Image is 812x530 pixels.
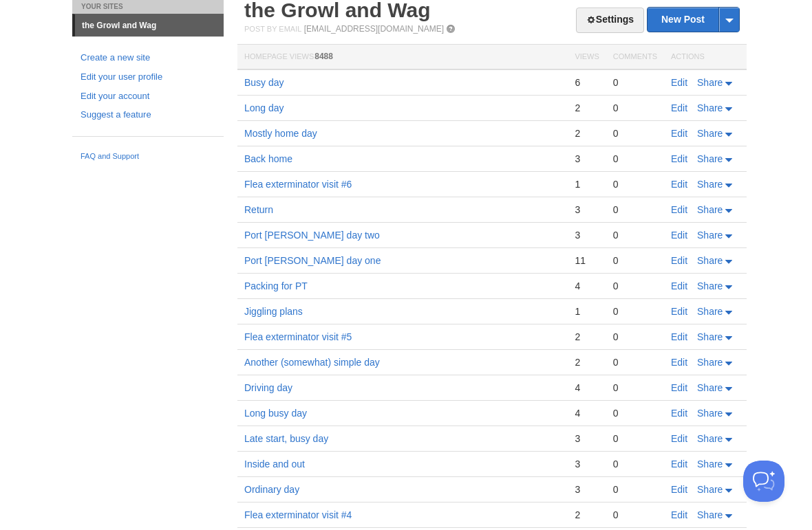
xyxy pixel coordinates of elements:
div: 0 [613,331,657,344]
div: 2 [575,509,599,522]
a: Edit your user profile [81,71,215,85]
a: Edit [671,510,687,521]
a: Driving day [244,383,292,394]
a: Back home [244,154,292,165]
div: 4 [575,408,599,420]
span: Share [697,154,723,165]
div: 2 [575,357,599,369]
a: Another (somewhat) simple day [244,357,380,368]
th: Actions [664,45,747,71]
span: Share [697,357,723,368]
div: 0 [613,306,657,318]
a: Create a new site [81,52,215,66]
a: Busy day [244,78,284,89]
th: Homepage Views [237,45,568,71]
div: 6 [575,77,599,89]
a: Edit [671,459,687,470]
a: Mostly home day [244,129,317,140]
span: Share [697,383,723,394]
a: Port [PERSON_NAME] day two [244,230,380,241]
div: 3 [575,230,599,242]
div: 0 [613,509,657,522]
span: Share [697,434,723,445]
a: Flea exterminator visit #4 [244,510,352,521]
div: 3 [575,459,599,471]
a: Long busy day [244,408,307,419]
span: 8488 [314,52,333,62]
a: Suggest a feature [81,109,215,123]
a: Settings [576,8,644,34]
div: 0 [613,433,657,445]
a: Late start, busy day [244,434,328,445]
th: Views [568,45,606,71]
a: Packing for PT [244,281,308,292]
a: [EMAIL_ADDRESS][DOMAIN_NAME] [304,25,444,34]
a: Return [244,205,273,216]
a: Long day [244,103,284,114]
span: Share [697,129,723,140]
div: 0 [613,128,657,140]
div: 0 [613,204,657,217]
div: 0 [613,230,657,242]
a: Edit [671,434,687,445]
div: 0 [613,77,657,89]
a: Edit [671,408,687,419]
a: Edit your account [81,90,215,104]
a: Edit [671,129,687,140]
div: 1 [575,306,599,318]
span: Share [697,78,723,89]
a: New Post [648,8,739,32]
span: Share [697,485,723,496]
div: 0 [613,382,657,395]
a: Edit [671,205,687,216]
a: Edit [671,383,687,394]
a: Edit [671,179,687,190]
div: 0 [613,408,657,420]
span: Share [697,256,723,267]
a: Flea exterminator visit #6 [244,179,352,190]
a: Edit [671,154,687,165]
span: Share [697,510,723,521]
a: Inside and out [244,459,305,470]
div: 2 [575,102,599,115]
span: Share [697,307,723,318]
a: Edit [671,256,687,267]
span: Share [697,332,723,343]
a: Edit [671,357,687,368]
div: 3 [575,153,599,166]
span: Share [697,103,723,114]
div: 4 [575,382,599,395]
div: 0 [613,484,657,496]
a: Flea exterminator visit #5 [244,332,352,343]
a: the Growl and Wag [75,15,224,37]
div: 11 [575,255,599,267]
div: 0 [613,179,657,191]
div: 0 [613,459,657,471]
a: FAQ and Support [81,151,215,164]
div: 3 [575,204,599,217]
div: 4 [575,280,599,293]
div: 0 [613,255,657,267]
div: 2 [575,331,599,344]
a: Edit [671,332,687,343]
span: Share [697,179,723,190]
a: Ordinary day [244,485,299,496]
div: 1 [575,179,599,191]
div: 0 [613,357,657,369]
a: Edit [671,103,687,114]
th: Comments [606,45,664,71]
a: Edit [671,307,687,318]
span: Share [697,230,723,241]
div: 3 [575,484,599,496]
div: 0 [613,153,657,166]
span: Post by Email [244,25,301,34]
div: 2 [575,128,599,140]
a: Edit [671,78,687,89]
iframe: Help Scout Beacon - Open [743,461,784,503]
a: Port [PERSON_NAME] day one [244,256,381,267]
span: Share [697,281,723,292]
div: 0 [613,280,657,293]
div: 3 [575,433,599,445]
div: 0 [613,102,657,115]
span: Share [697,408,723,419]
